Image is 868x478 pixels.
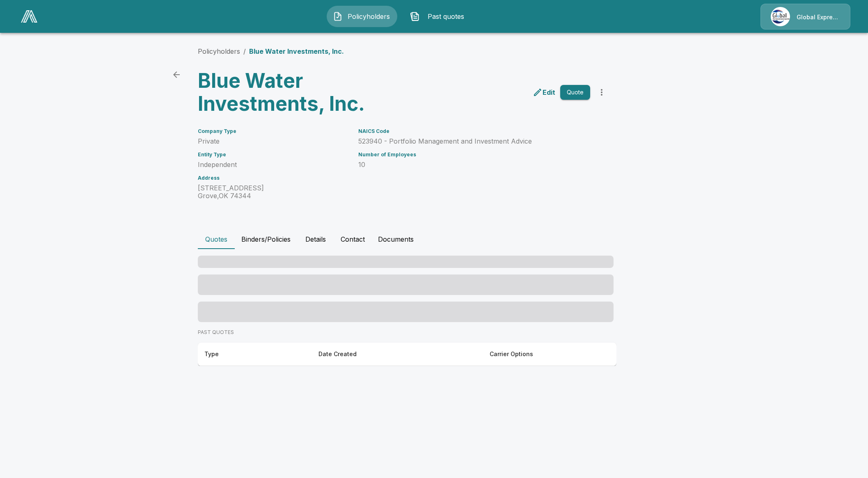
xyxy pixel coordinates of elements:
[198,343,616,366] table: responsive table
[312,343,483,366] th: Date Created
[198,46,344,56] nav: breadcrumb
[371,229,420,249] button: Documents
[249,46,344,56] p: Blue Water Investments, Inc.
[198,329,616,336] p: PAST QUOTES
[346,11,391,21] span: Policyholders
[358,128,590,134] h6: NAICS Code
[771,7,790,26] img: Agency Icon
[334,229,371,249] button: Contact
[410,11,420,21] img: Past quotes Icon
[198,229,235,249] button: Quotes
[358,161,590,169] p: 10
[483,343,616,366] th: Carrier Options
[358,152,590,158] h6: Number of Employees
[198,137,349,145] p: Private
[198,175,349,181] h6: Address
[235,229,297,249] button: Binders/Policies
[797,13,840,21] p: Global Express Underwriters
[404,6,474,27] button: Past quotes IconPast quotes
[543,87,555,97] p: Edit
[531,86,557,99] a: edit
[198,161,349,169] p: Independent
[198,152,349,158] h6: Entity Type
[593,84,610,101] button: more
[327,6,397,27] button: Policyholders IconPolicyholders
[358,137,590,145] p: 523940 - Portfolio Management and Investment Advice
[198,184,349,200] p: [STREET_ADDRESS] Grove , OK 74344
[168,66,185,83] a: back
[198,343,312,366] th: Type
[21,10,37,23] img: AA Logo
[198,229,671,249] div: policyholder tabs
[198,128,349,134] h6: Company Type
[333,11,343,21] img: Policyholders Icon
[297,229,334,249] button: Details
[198,47,240,55] a: Policyholders
[198,69,401,115] h3: Blue Water Investments, Inc.
[760,4,850,30] a: Agency IconGlobal Express Underwriters
[243,46,246,56] li: /
[560,85,590,100] button: Quote
[423,11,468,21] span: Past quotes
